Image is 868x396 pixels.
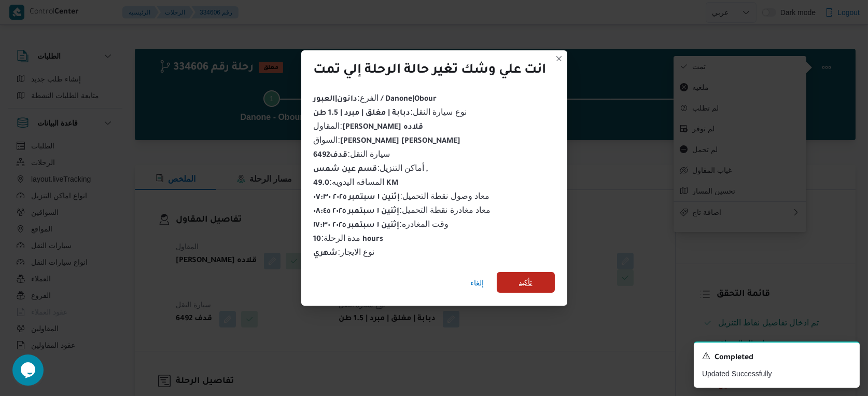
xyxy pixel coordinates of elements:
span: أماكن التنزيل : [314,163,428,172]
span: نوع سيارة النقل : [314,107,467,116]
b: دانون|العبور / Danone|Obour [314,95,437,104]
span: معاد وصول نقطة التحميل : [314,192,490,200]
span: المقاول : [314,121,423,130]
span: وقت المغادره : [314,220,449,228]
b: إثنين ١ سبتمبر ٢٠٢٥ ٠٧:٣٠ [314,194,400,202]
button: إلغاء [467,272,488,293]
span: الفرع : [314,93,437,102]
button: Closes this modal window [553,52,565,65]
div: Notification [702,351,851,364]
span: السواق : [314,135,460,144]
span: Completed [715,352,753,364]
span: مدة الرحلة : [314,234,384,242]
span: المسافه اليدويه : [314,177,399,186]
span: سيارة النقل : [314,149,390,158]
span: معاد مغادرة نقطة التحميل : [314,206,491,214]
span: تأكيد [519,276,533,289]
button: تأكيد [497,272,555,293]
b: إثنين ١ سبتمبر ٢٠٢٥ ٠٨:٤٥ [314,208,400,216]
iframe: chat widget [10,354,44,386]
b: 49.0 KM [314,180,399,188]
b: قدف6492 [314,152,348,160]
b: إثنين ١ سبتمبر ٢٠٢٥ ١٧:٣٠ [314,222,400,230]
b: شهري [314,250,338,258]
b: قسم عين شمس , [314,166,428,174]
b: [PERSON_NAME] [PERSON_NAME] [340,138,460,146]
b: [PERSON_NAME] قلاده [342,124,423,132]
p: Updated Successfully [702,368,851,379]
span: نوع الايجار : [314,248,375,256]
span: إلغاء [471,277,484,289]
b: دبابة | مغلق | مبرد | 1.5 طن [314,110,411,118]
b: 10 hours [314,236,384,244]
div: انت علي وشك تغير حالة الرحلة إلي تمت [314,63,547,79]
